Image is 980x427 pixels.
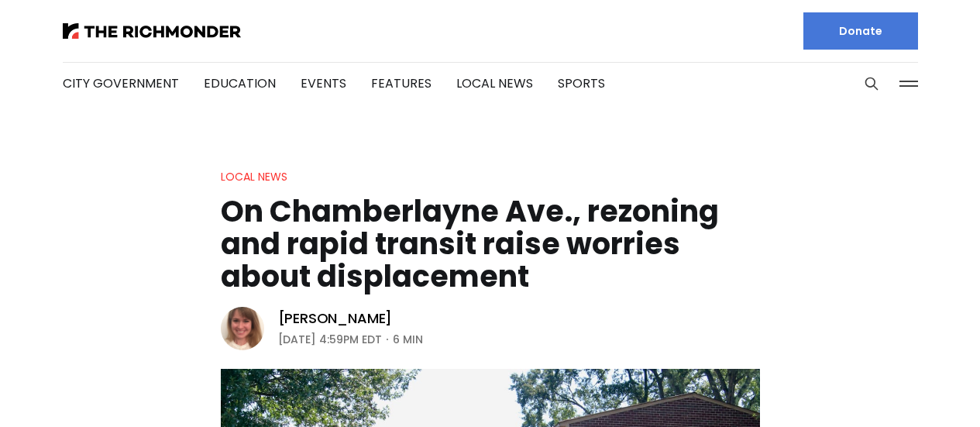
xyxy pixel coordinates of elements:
span: 6 min [393,330,423,349]
iframe: portal-trigger [849,351,980,427]
h1: On Chamberlayne Ave., rezoning and rapid transit raise worries about displacement [221,195,760,293]
a: Events [301,74,346,92]
a: Local News [221,169,287,184]
button: Search this site [860,72,883,95]
a: [PERSON_NAME] [278,309,393,328]
a: Education [204,74,276,92]
time: [DATE] 4:59PM EDT [278,330,382,349]
a: Sports [558,74,605,92]
a: Features [371,74,432,92]
img: The Richmonder [63,23,241,39]
img: Sarah Vogelsong [221,307,264,350]
a: City Government [63,74,179,92]
a: Local News [456,74,533,92]
a: Donate [803,12,918,50]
